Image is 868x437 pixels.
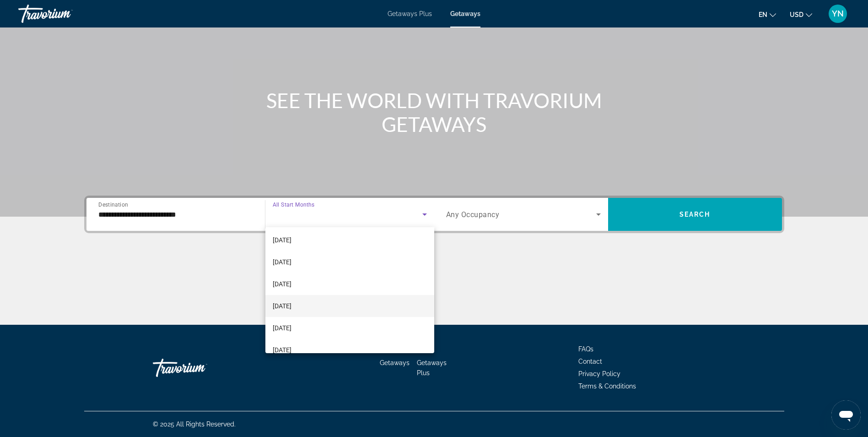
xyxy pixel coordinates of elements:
[273,235,291,246] span: [DATE]
[273,300,291,311] span: [DATE]
[831,400,861,430] iframe: Button to launch messaging window
[273,257,291,268] span: [DATE]
[273,322,291,333] span: [DATE]
[273,279,291,290] span: [DATE]
[273,344,291,355] span: [DATE]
